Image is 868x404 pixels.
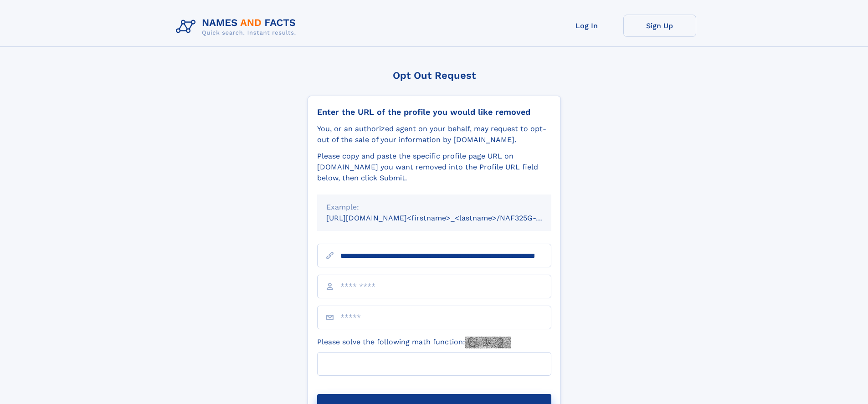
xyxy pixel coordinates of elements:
a: Sign Up [623,15,696,37]
div: Opt Out Request [308,70,561,81]
a: Log In [550,15,623,37]
small: [URL][DOMAIN_NAME]<firstname>_<lastname>/NAF325G-xxxxxxxx [326,214,569,222]
div: Example: [326,202,542,213]
div: You, or an authorized agent on your behalf, may request to opt-out of the sale of your informatio... [317,123,551,145]
label: Please solve the following math function: [317,337,511,348]
img: Logo Names and Facts [172,15,303,39]
div: Enter the URL of the profile you would like removed [317,107,551,117]
div: Please copy and paste the specific profile page URL on [DOMAIN_NAME] you want removed into the Pr... [317,151,551,184]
